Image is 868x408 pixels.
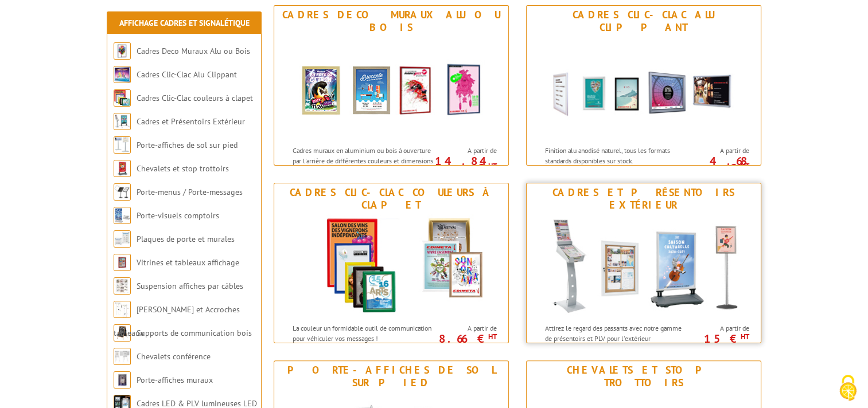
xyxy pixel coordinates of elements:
[828,369,868,408] button: Cookies (fenêtre modale)
[137,140,238,150] a: Porte-affiches de sol sur pied
[114,42,131,60] img: Cadres Deco Muraux Alu ou Bois
[114,230,131,248] img: Plaques de porte et murales
[438,324,496,333] span: A partir de
[277,9,505,34] div: Cadres Deco Muraux Alu ou Bois
[137,210,219,221] a: Porte-visuels comptoirs
[137,93,253,103] a: Cadres Clic-Clac couleurs à clapet
[114,371,131,389] img: Porte-affiches muraux
[114,301,131,318] img: Cimaises et Accroches tableaux
[114,254,131,271] img: Vitrines et tableaux affichage
[432,335,496,342] p: 8.66 €
[834,374,862,402] img: Cookies (fenêtre modale)
[488,332,496,342] sup: HT
[740,332,749,342] sup: HT
[114,207,131,224] img: Porte-visuels comptoirs
[137,163,229,174] a: Chevalets et stop trottoirs
[285,214,497,317] img: Cadres Clic-Clac couleurs à clapet
[277,186,505,211] div: Cadres Clic-Clac couleurs à clapet
[137,46,250,56] a: Cadres Deco Muraux Alu ou Bois
[137,187,243,197] a: Porte-menus / Porte-messages
[114,66,131,83] img: Cadres Clic-Clac Alu Clippant
[538,214,750,317] img: Cadres et Présentoirs Extérieur
[530,9,758,34] div: Cadres Clic-Clac Alu Clippant
[684,335,749,342] p: 15 €
[285,37,497,140] img: Cadres Deco Muraux Alu ou Bois
[119,18,250,28] a: Affichage Cadres et Signalétique
[274,5,509,166] a: Cadres Deco Muraux Alu ou Bois Cadres Deco Muraux Alu ou Bois Cadres muraux en aluminium ou bois ...
[114,304,240,338] a: [PERSON_NAME] et Accroches tableaux
[293,323,435,343] p: La couleur un formidable outil de communication pour véhiculer vos messages !
[526,183,761,343] a: Cadres et Présentoirs Extérieur Cadres et Présentoirs Extérieur Attirez le regard des passants av...
[545,323,687,343] p: Attirez le regard des passants avec notre gamme de présentoirs et PLV pour l'extérieur
[114,89,131,107] img: Cadres Clic-Clac couleurs à clapet
[684,158,749,171] p: 4.68 €
[274,183,509,343] a: Cadres Clic-Clac couleurs à clapet Cadres Clic-Clac couleurs à clapet La couleur un formidable ou...
[114,160,131,177] img: Chevalets et stop trottoirs
[137,328,252,338] a: Supports de communication bois
[114,183,131,201] img: Porte-menus / Porte-messages
[137,69,237,80] a: Cadres Clic-Clac Alu Clippant
[137,116,245,127] a: Cadres et Présentoirs Extérieur
[137,257,239,268] a: Vitrines et tableaux affichage
[114,113,131,130] img: Cadres et Présentoirs Extérieur
[137,234,235,244] a: Plaques de porte et murales
[432,158,496,171] p: 14.84 €
[530,364,758,389] div: Chevalets et stop trottoirs
[137,281,243,291] a: Suspension affiches par câbles
[545,146,687,165] p: Finition alu anodisé naturel, tous les formats standards disponibles sur stock.
[488,161,496,171] sup: HT
[114,348,131,365] img: Chevalets conférence
[293,146,435,185] p: Cadres muraux en aluminium ou bois à ouverture par l'arrière de différentes couleurs et dimension...
[740,161,749,171] sup: HT
[526,5,761,166] a: Cadres Clic-Clac Alu Clippant Cadres Clic-Clac Alu Clippant Finition alu anodisé naturel, tous le...
[137,351,211,362] a: Chevalets conférence
[538,37,750,140] img: Cadres Clic-Clac Alu Clippant
[438,146,496,155] span: A partir de
[277,364,505,389] div: Porte-affiches de sol sur pied
[690,146,749,155] span: A partir de
[690,324,749,333] span: A partir de
[530,186,758,211] div: Cadres et Présentoirs Extérieur
[114,277,131,295] img: Suspension affiches par câbles
[137,375,213,385] a: Porte-affiches muraux
[114,136,131,154] img: Porte-affiches de sol sur pied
